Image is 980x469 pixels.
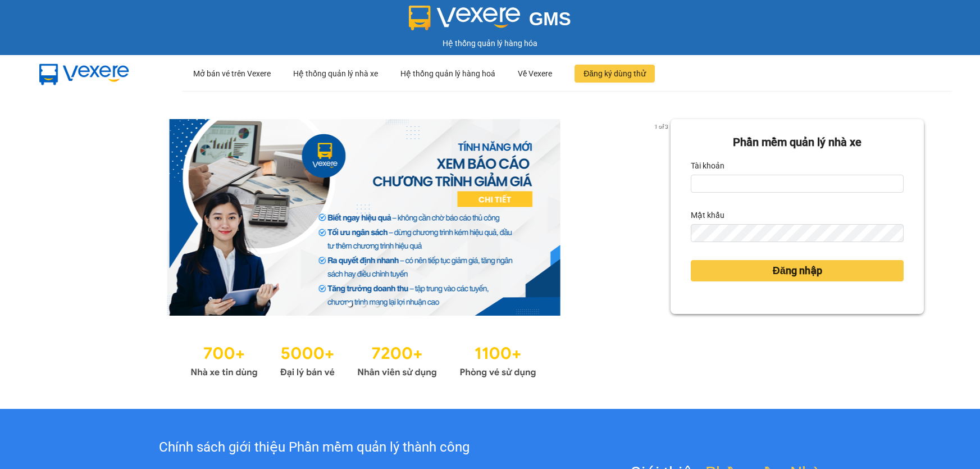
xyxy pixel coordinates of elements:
[3,37,977,49] div: Hệ thống quản lý hàng hóa
[691,175,904,193] input: Tài khoản
[691,224,904,242] input: Mật khẩu
[691,134,904,151] div: Phần mềm quản lý nhà xe
[56,119,72,316] button: previous slide / item
[584,67,646,80] span: Đăng ký dùng thử
[293,56,378,92] div: Hệ thống quản lý nhà xe
[400,56,495,92] div: Hệ thống quản lý hàng hoá
[375,302,379,307] li: slide item 3
[348,302,352,307] li: slide item 1
[691,260,904,281] button: Đăng nhập
[69,437,560,458] div: Chính sách giới thiệu Phần mềm quản lý thành công
[773,263,822,279] span: Đăng nhập
[193,56,271,92] div: Mở bán vé trên Vexere
[190,338,536,381] img: Statistics.png
[651,119,671,134] p: 1 of 3
[575,65,655,83] button: Đăng ký dùng thử
[691,157,724,175] label: Tài khoản
[409,6,520,30] img: logo 2
[529,8,571,29] span: GMS
[691,206,724,224] label: Mật khẩu
[409,17,571,26] a: GMS
[518,56,552,92] div: Về Vexere
[361,302,366,307] li: slide item 2
[655,119,671,316] button: next slide / item
[28,55,140,92] img: mbUUG5Q.png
